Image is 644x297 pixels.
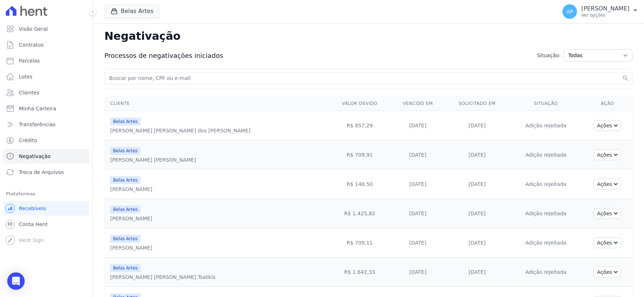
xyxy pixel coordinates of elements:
[19,205,46,212] span: Recebíveis
[445,96,509,111] th: Solicitado em
[3,54,90,68] a: Parcelas
[329,199,391,228] td: R$ 1.425,82
[19,137,37,144] span: Crédito
[445,199,509,228] td: [DATE]
[566,9,573,14] span: AP
[594,208,621,219] button: Ações
[3,201,90,216] a: Recebíveis
[6,190,87,198] div: Plataformas
[3,117,90,132] a: Transferências
[594,267,621,277] button: Ações
[445,228,509,258] td: [DATE]
[509,258,582,287] td: Adição rejeitada
[19,121,55,128] span: Transferências
[110,273,216,281] div: [PERSON_NAME] [PERSON_NAME] Tsalikis
[104,4,159,18] button: Belas Artes
[19,57,40,64] span: Parcelas
[3,22,90,36] a: Visão Geral
[104,51,223,60] span: Processos de negativações iniciados
[581,12,630,18] p: Ver opções
[509,111,582,140] td: Adição rejeitada
[110,186,152,193] div: [PERSON_NAME]
[19,169,64,176] span: Troca de Arquivos
[110,156,196,164] div: [PERSON_NAME] [PERSON_NAME]
[3,69,90,84] a: Lotes
[110,118,141,126] span: Belas Artes
[557,1,644,22] button: AP [PERSON_NAME] Ver opções
[329,228,391,258] td: R$ 709,11
[581,5,630,12] p: [PERSON_NAME]
[391,258,445,287] td: [DATE]
[582,96,632,111] th: Ação
[110,147,141,155] span: Belas Artes
[19,73,33,80] span: Lotes
[110,205,141,213] span: Belas Artes
[445,111,509,140] td: [DATE]
[329,111,391,140] td: R$ 857,29
[110,215,152,222] div: [PERSON_NAME]
[391,170,445,199] td: [DATE]
[7,272,25,290] div: Open Intercom Messenger
[391,96,445,111] th: Vencido em
[3,101,90,116] a: Minha Carteira
[19,153,51,160] span: Negativação
[104,29,632,43] h2: Negativação
[3,133,90,148] a: Crédito
[19,105,56,112] span: Minha Carteira
[509,228,582,258] td: Adição rejeitada
[19,41,43,48] span: Contratos
[509,140,582,170] td: Adição rejeitada
[329,170,391,199] td: R$ 148,50
[110,176,141,184] span: Belas Artes
[509,199,582,228] td: Adição rejeitada
[108,74,620,82] input: Buscar por nome, CPF ou e-mail
[391,228,445,258] td: [DATE]
[391,140,445,170] td: [DATE]
[391,111,445,140] td: [DATE]
[509,170,582,199] td: Adição rejeitada
[537,52,561,59] span: Situação:
[19,89,39,96] span: Clientes
[110,244,152,251] div: [PERSON_NAME]
[594,149,621,160] button: Ações
[594,237,621,248] button: Ações
[329,140,391,170] td: R$ 709,91
[445,140,509,170] td: [DATE]
[445,170,509,199] td: [DATE]
[110,235,141,243] span: Belas Artes
[19,221,47,228] span: Conta Hent
[622,75,629,82] button: search
[19,25,48,33] span: Visão Geral
[594,120,621,131] button: Ações
[3,217,90,232] a: Conta Hent
[445,258,509,287] td: [DATE]
[110,264,141,272] span: Belas Artes
[110,127,250,134] div: [PERSON_NAME] [PERSON_NAME] dos [PERSON_NAME]
[3,85,90,100] a: Clientes
[329,96,391,111] th: Valor devido
[594,179,621,190] button: Ações
[391,199,445,228] td: [DATE]
[104,96,329,111] th: Cliente
[3,38,90,52] a: Contratos
[329,258,391,287] td: R$ 1.642,33
[509,96,582,111] th: Situação
[3,165,90,179] a: Troca de Arquivos
[3,149,90,164] a: Negativação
